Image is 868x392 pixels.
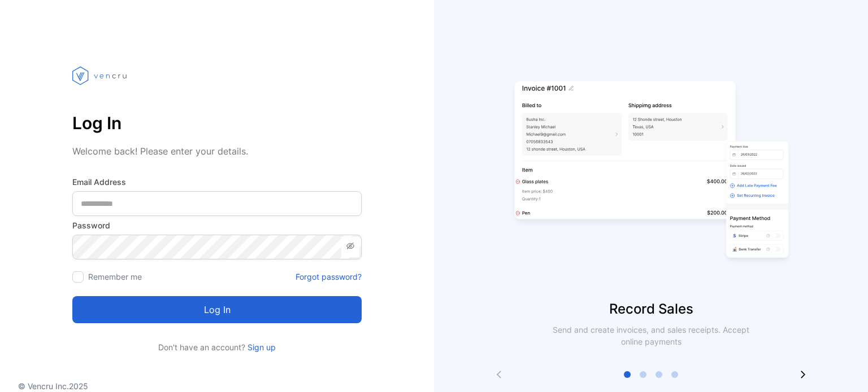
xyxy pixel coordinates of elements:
[72,219,362,231] label: Password
[72,144,362,158] p: Welcome back! Please enter your details.
[542,324,759,347] p: Send and create invoices, and sales receipts. Accept online payments
[72,45,129,106] img: vencru logo
[72,176,362,188] label: Email Address
[434,299,868,319] p: Record Sales
[72,296,362,323] button: Log in
[72,341,362,353] p: Don't have an account?
[510,45,792,299] img: slider image
[296,271,362,283] a: Forgot password?
[72,109,362,136] p: Log In
[88,272,142,281] label: Remember me
[245,342,276,352] a: Sign up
